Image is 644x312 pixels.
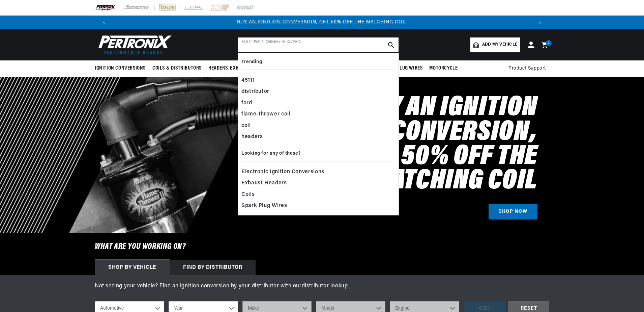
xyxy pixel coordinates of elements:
[149,60,205,76] summary: Coils & Distributors
[95,282,549,291] p: Not seeing your vehicle? Find an ignition conversion by your distributor with our
[241,201,287,211] span: Spark Plug Wires
[241,151,301,156] b: Looking for any of these?
[241,98,395,109] div: ford
[429,65,458,72] span: Motorcycle
[241,167,324,177] span: Electronic Ignition Conversions
[533,16,547,29] button: Translation missing: en.sections.announcements.next_announcement
[237,20,407,25] a: BUY AN IGNITION CONVERSION, GET 50% OFF THE MATCHING COIL
[95,60,149,76] summary: Ignition Conversions
[378,60,426,76] summary: Spark Plug Wires
[241,75,395,86] div: 45111
[95,65,146,72] span: Ignition Conversions
[170,260,256,275] div: Find by Distributor
[205,60,291,76] summary: Headers, Exhausts & Components
[241,131,395,143] div: headers
[241,109,395,120] div: flame-thrower coil
[78,16,566,29] slideshow-component: Translation missing: en.sections.announcements.announcement_bar
[489,204,537,219] a: SHOP NOW
[426,60,461,76] summary: Motorcycle
[384,37,399,52] button: search button
[111,19,533,26] div: Announcement
[208,65,287,72] span: Headers, Exhausts & Components
[95,33,172,56] img: Pertronix
[508,60,549,77] summary: Product Support
[470,37,520,52] a: Add my vehicle
[97,16,111,29] button: Translation missing: en.sections.announcements.previous_announcement
[508,65,546,72] span: Product Support
[152,65,202,72] span: Coils & Distributors
[382,65,423,72] span: Spark Plug Wires
[78,233,566,260] h6: What are you working on?
[238,37,399,52] input: Search Part #, Category or Keyword
[548,40,550,46] span: 2
[241,179,287,188] span: Exhaust Headers
[482,42,517,48] span: Add my vehicle
[241,86,395,98] div: distributor
[95,260,170,275] div: Shop by vehicle
[302,283,348,289] a: distributor lookup
[241,59,262,64] b: Trending
[241,120,395,132] div: coil
[111,19,533,26] div: 1 of 3
[241,190,255,200] span: Coils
